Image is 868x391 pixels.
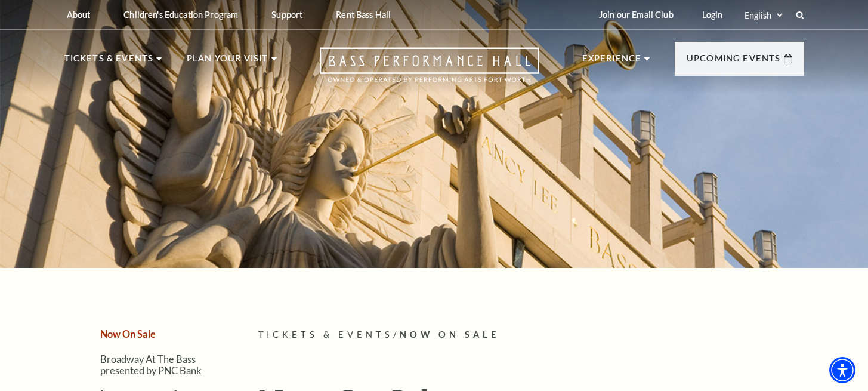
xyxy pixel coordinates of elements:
[400,330,499,340] span: Now On Sale
[687,51,781,73] p: Upcoming Events
[123,10,238,20] p: Children's Education Program
[100,353,202,376] a: Broadway At The Bass presented by PNC Bank
[187,51,268,73] p: Plan Your Visit
[829,357,855,383] div: Accessibility Menu
[258,330,394,340] span: Tickets & Events
[742,10,784,21] select: Select:
[336,10,391,20] p: Rent Bass Hall
[258,328,804,343] p: /
[100,328,156,340] a: Now On Sale
[277,47,582,94] a: Open this option
[64,51,154,73] p: Tickets & Events
[271,10,302,20] p: Support
[582,51,642,73] p: Experience
[67,10,91,20] p: About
